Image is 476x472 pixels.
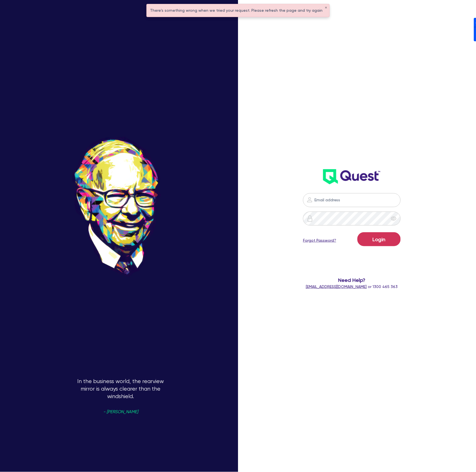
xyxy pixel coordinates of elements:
[306,197,313,203] img: icon-password
[306,284,398,289] span: or 1300 465 363
[147,4,329,17] div: There's something wrong when we tried your request. Please refresh the page and try again
[303,193,401,207] input: Email address
[323,169,380,184] img: wH2k97JdezQIQAAAABJRU5ErkJggg==
[307,215,313,222] img: icon-password
[76,378,165,467] p: In the business world, the rearview mirror is always clearer than the windshield.
[103,410,138,414] span: - [PERSON_NAME]
[357,232,401,246] button: Login
[306,284,367,289] a: [EMAIL_ADDRESS][DOMAIN_NAME]
[303,238,336,243] a: Forgot Password?
[391,216,396,221] span: eye
[289,276,415,284] span: Need Help?
[325,6,327,9] button: ✕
